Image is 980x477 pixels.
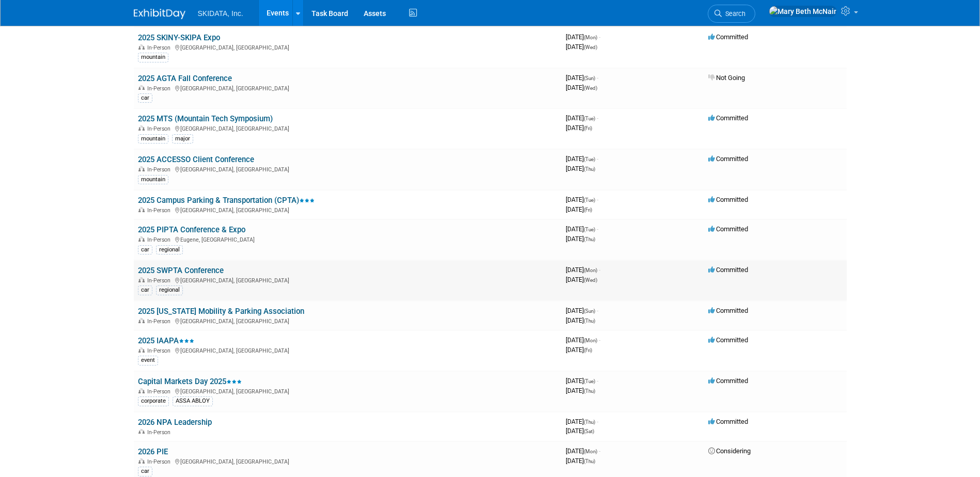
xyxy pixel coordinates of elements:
span: Search [722,10,745,18]
span: - [597,155,598,163]
div: mountain [138,53,168,62]
img: In-Person Event [138,429,145,434]
span: [DATE] [566,155,598,163]
span: Committed [708,225,748,233]
a: 2025 SKINY-SKIPA Expo [138,33,220,42]
img: In-Person Event [138,207,145,212]
span: Committed [708,266,748,274]
div: [GEOGRAPHIC_DATA], [GEOGRAPHIC_DATA] [138,316,557,325]
span: SKIDATA, Inc. [198,9,243,18]
div: [GEOGRAPHIC_DATA], [GEOGRAPHIC_DATA] [138,205,557,214]
a: 2025 PIPTA Conference & Expo [138,225,245,234]
span: [DATE] [566,33,600,41]
div: car [138,245,152,255]
span: (Fri) [584,347,592,353]
img: In-Person Event [138,318,145,323]
div: car [138,285,152,295]
a: 2025 SWPTA Conference [138,266,224,275]
div: [GEOGRAPHIC_DATA], [GEOGRAPHIC_DATA] [138,84,557,92]
a: 2025 [US_STATE] Mobility & Parking Association [138,307,304,316]
span: (Sun) [584,308,595,314]
div: car [138,93,152,103]
span: Committed [708,418,748,425]
span: (Tue) [584,197,595,203]
span: In-Person [147,429,174,436]
span: In-Person [147,125,174,132]
span: In-Person [147,277,174,284]
span: (Mon) [584,35,597,40]
span: Committed [708,377,748,385]
span: (Wed) [584,85,597,91]
span: Committed [708,196,748,203]
span: [DATE] [566,336,600,344]
span: (Tue) [584,378,595,384]
span: - [597,114,598,122]
span: [DATE] [566,427,594,435]
span: [DATE] [566,418,598,425]
a: 2025 IAAPA [138,336,194,345]
span: (Mon) [584,338,597,343]
span: [DATE] [566,205,592,213]
span: (Thu) [584,236,595,242]
div: [GEOGRAPHIC_DATA], [GEOGRAPHIC_DATA] [138,276,557,284]
span: (Tue) [584,116,595,121]
span: Committed [708,114,748,122]
span: [DATE] [566,124,592,132]
span: (Sun) [584,75,595,81]
div: Eugene, [GEOGRAPHIC_DATA] [138,235,557,243]
span: In-Person [147,458,174,465]
span: Committed [708,155,748,163]
div: mountain [138,175,168,184]
span: Committed [708,307,748,314]
span: [DATE] [566,447,600,455]
span: (Thu) [584,458,595,464]
div: event [138,356,158,365]
span: (Thu) [584,318,595,324]
span: [DATE] [566,457,595,465]
div: [GEOGRAPHIC_DATA], [GEOGRAPHIC_DATA] [138,457,557,465]
span: Not Going [708,74,745,82]
span: Considering [708,447,751,455]
span: - [599,336,600,344]
div: regional [156,245,183,255]
span: In-Person [147,318,174,325]
img: In-Person Event [138,85,145,90]
span: In-Person [147,388,174,395]
span: [DATE] [566,196,598,203]
span: - [597,307,598,314]
img: Mary Beth McNair [769,6,837,17]
div: car [138,467,152,476]
a: 2025 Campus Parking & Transportation (CPTA) [138,196,315,205]
span: In-Person [147,236,174,243]
a: 2026 PIE [138,447,168,456]
span: - [599,447,600,455]
div: ASSA ABLOY [173,396,213,406]
span: [DATE] [566,225,598,233]
span: - [597,74,598,82]
span: (Fri) [584,125,592,131]
img: In-Person Event [138,277,145,282]
span: (Thu) [584,419,595,425]
span: [DATE] [566,387,595,394]
a: Search [708,5,755,23]
a: 2025 MTS (Mountain Tech Symposium) [138,114,273,123]
span: [DATE] [566,346,592,354]
span: [DATE] [566,114,598,122]
a: 2025 ACCESSO Client Conference [138,155,254,164]
span: - [599,266,600,274]
div: mountain [138,134,168,144]
span: (Tue) [584,156,595,162]
img: In-Person Event [138,347,145,353]
span: (Thu) [584,166,595,172]
span: (Wed) [584,44,597,50]
span: [DATE] [566,316,595,324]
span: (Tue) [584,227,595,232]
img: In-Person Event [138,236,145,242]
span: [DATE] [566,276,597,283]
span: [DATE] [566,377,598,385]
span: - [597,377,598,385]
span: - [597,418,598,425]
img: In-Person Event [138,458,145,464]
img: In-Person Event [138,44,145,50]
img: In-Person Event [138,125,145,131]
